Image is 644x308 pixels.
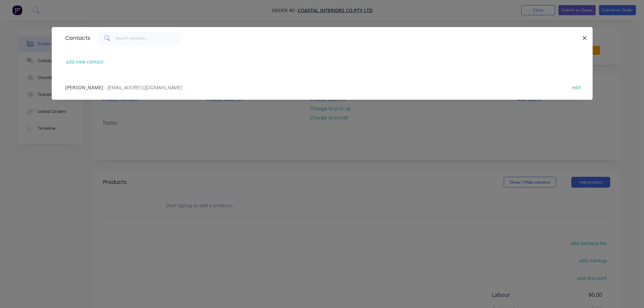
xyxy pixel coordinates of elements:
[65,84,103,91] span: [PERSON_NAME]
[569,82,585,92] button: edit
[62,27,90,49] div: Contacts
[104,84,185,91] span: - [EMAIL_ADDRESS][DOMAIN_NAME] -
[63,57,107,66] button: add new contact
[116,31,182,45] input: Search contacts...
